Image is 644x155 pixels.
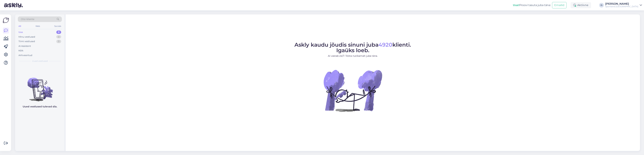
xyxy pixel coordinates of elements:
[605,3,642,8] a: [PERSON_NAME]Sportland [GEOGRAPHIC_DATA]
[294,54,411,58] p: AI vastab 24/7. Tööta nutikamalt juba täna.
[18,49,23,52] div: Kõik
[21,17,34,21] span: Otsi kliente
[323,60,383,121] img: No Chat active
[35,24,41,28] div: Web
[513,3,551,7] div: Proovi tasuta juba täna:
[56,40,61,43] div: 0
[599,3,604,8] div: IS
[23,105,57,108] p: Uued vestlused tulevad siia.
[15,72,65,102] img: No chats
[294,41,411,54] span: Askly kaudu jõudis sinuni juba klienti. Igaüks loeb.
[56,35,61,39] div: 0
[378,41,392,48] span: 4920
[18,40,35,43] div: Tiimi vestlused
[3,17,9,23] img: Askly Logo
[18,31,23,34] div: Uus
[513,4,519,7] b: Uus!
[56,31,61,34] div: 0
[18,35,35,39] div: Minu vestlused
[571,2,591,8] div: Aktiivne
[54,24,62,28] div: Socials
[18,54,32,57] div: Arhiveeritud
[18,24,22,28] div: All
[552,2,567,8] button: Emailid
[32,60,48,63] span: Uued vestlused
[605,3,638,5] div: [PERSON_NAME]
[605,5,638,8] div: Sportland [GEOGRAPHIC_DATA]
[18,44,31,48] div: AI Assistent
